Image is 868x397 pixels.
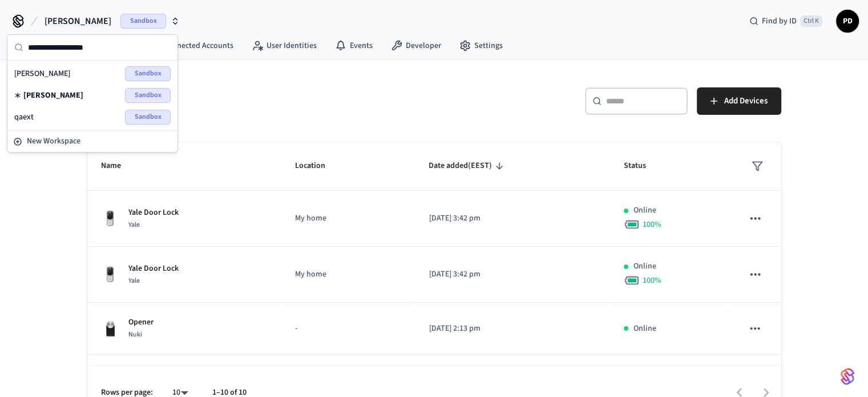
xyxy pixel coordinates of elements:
span: PD [837,11,858,31]
a: User Identities [243,35,326,56]
img: Nuki Smart Lock 3.0 Pro Black, Front [101,319,119,338]
p: Online [633,260,656,272]
a: Connected Accounts [139,35,243,56]
img: Yale Assure Touchscreen Wifi Smart Lock, Satin Nickel, Front [101,266,119,284]
span: Date added(EEST) [429,157,507,175]
span: Ctrl K [800,15,822,27]
p: Yale Door Lock [128,263,179,275]
span: Sandbox [125,88,171,103]
button: PD [836,10,859,33]
span: Sandbox [125,66,171,81]
span: New Workspace [27,135,80,147]
p: - [295,323,402,335]
p: Online [633,204,656,216]
span: Name [101,157,136,175]
span: Location [295,157,340,175]
p: My home [295,212,402,224]
a: Settings [450,35,512,56]
span: Nuki [128,330,142,339]
p: [DATE] 2:13 pm [429,323,596,335]
p: [DATE] 3:42 pm [429,268,596,280]
span: Sandbox [125,110,171,125]
img: Yale Assure Touchscreen Wifi Smart Lock, Satin Nickel, Front [101,210,119,228]
a: Developer [382,35,450,56]
button: Add Devices [697,87,781,115]
span: Add Devices [724,94,768,109]
p: My home [295,268,402,280]
span: Yale [128,276,140,286]
p: Online [633,323,656,335]
span: Sandbox [120,14,166,29]
h5: Devices [87,87,427,111]
p: [DATE] 3:42 pm [429,212,596,224]
a: Events [326,35,382,56]
img: SeamLogoGradient.69752ec5.svg [841,367,854,386]
p: Yale Door Lock [128,207,179,219]
span: [PERSON_NAME] [23,90,83,101]
button: New Workspace [9,132,176,151]
span: Find by ID [762,15,797,27]
span: 100 % [642,219,661,230]
span: qaext [14,111,34,123]
div: Suggestions [7,61,177,130]
span: 100 % [642,275,661,286]
p: Opener [128,316,154,328]
div: Find by IDCtrl K [740,11,831,31]
span: Status [624,157,661,175]
span: Yale [128,220,140,230]
span: [PERSON_NAME] [14,68,70,79]
span: [PERSON_NAME] [45,14,111,28]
